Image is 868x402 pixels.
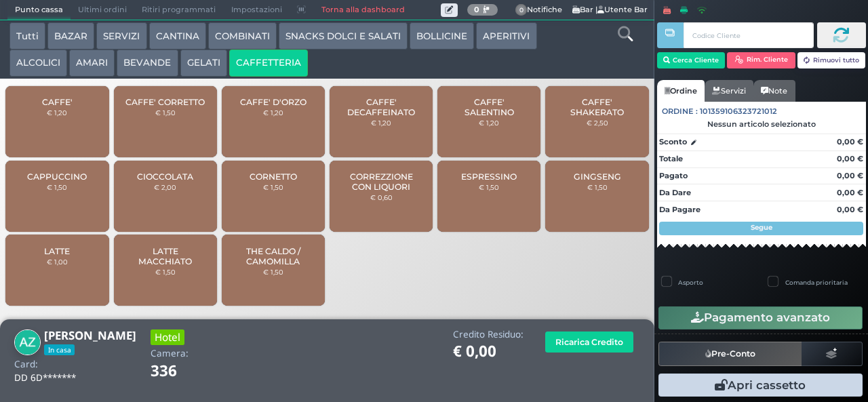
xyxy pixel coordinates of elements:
button: GELATI [180,49,227,77]
span: CAFFE' D'ORZO [240,97,307,107]
button: Pre-Conto [658,342,802,366]
small: € 2,50 [587,119,608,127]
span: GINGSENG [574,172,621,182]
button: ALCOLICI [9,49,67,77]
h4: Credito Residuo: [453,329,524,340]
strong: Sconto [659,136,687,148]
strong: 0,00 € [837,205,863,214]
button: Tutti [9,22,45,49]
span: CAFFE' [42,97,73,107]
strong: Segue [751,223,772,232]
button: CANTINA [149,22,206,49]
h1: 336 [151,363,215,380]
strong: 0,00 € [837,137,863,146]
span: CAFFE' DECAFFEINATO [341,97,422,117]
small: € 1,50 [47,183,67,191]
span: 101359106323721012 [700,106,777,117]
span: LATTE [44,246,70,256]
div: Nessun articolo selezionato [657,119,866,129]
button: CAFFETTERIA [229,49,308,77]
small: € 1,50 [587,183,608,191]
span: LATTE MACCHIATO [125,246,205,266]
span: CAFFE' CORRETTO [125,97,205,107]
button: SERVIZI [96,22,146,49]
span: Punto cassa [7,1,71,20]
button: BAZAR [47,22,94,49]
button: COMBINATI [208,22,277,49]
small: € 1,20 [479,119,499,127]
span: CORNETTO [250,172,297,182]
span: Ritiri programmati [134,1,223,20]
b: 0 [474,5,479,14]
strong: Da Pagare [659,205,701,214]
span: CAPPUCCINO [27,172,87,182]
a: Ordine [657,80,705,102]
strong: Da Dare [659,188,691,197]
small: € 1,50 [263,183,283,191]
img: ANGELA ZAZA [14,329,41,356]
small: € 1,20 [263,108,283,117]
span: CAFFE' SALENTINO [449,97,530,117]
small: € 1,50 [263,268,283,276]
button: Cerca Cliente [657,52,726,68]
button: Apri cassetto [658,374,863,397]
span: CORREZZIONE CON LIQUORI [341,172,422,192]
span: Ultimi ordini [71,1,134,20]
button: SNACKS DOLCI E SALATI [279,22,408,49]
span: CAFFE' SHAKERATO [557,97,637,117]
label: Comanda prioritaria [785,278,848,287]
strong: 0,00 € [837,154,863,163]
h3: Hotel [151,329,184,345]
small: € 2,00 [154,183,176,191]
span: Impostazioni [224,1,290,20]
button: Rim. Cliente [727,52,795,68]
button: AMARI [69,49,115,77]
small: € 1,20 [371,119,391,127]
h4: Card: [14,359,38,369]
strong: 0,00 € [837,171,863,180]
button: BEVANDE [117,49,178,77]
b: [PERSON_NAME] [44,327,136,343]
button: Ricarica Credito [545,331,633,353]
button: Pagamento avanzato [658,306,863,329]
span: THE CALDO / CAMOMILLA [233,246,314,266]
a: Note [753,80,795,102]
small: € 1,50 [155,268,176,276]
small: € 1,50 [155,108,176,117]
strong: 0,00 € [837,188,863,197]
button: BOLLICINE [410,22,474,49]
strong: Pagato [659,171,688,180]
strong: Totale [659,154,683,163]
span: CIOCCOLATA [137,172,193,182]
span: In casa [44,344,75,355]
span: Ordine : [662,106,698,117]
input: Codice Cliente [684,22,813,48]
a: Torna alla dashboard [313,1,412,20]
h4: Camera: [151,348,189,359]
button: APERITIVI [476,22,536,49]
h1: € 0,00 [453,343,524,360]
button: Rimuovi tutto [797,52,866,68]
small: € 0,60 [370,193,393,201]
label: Asporto [678,278,703,287]
small: € 1,00 [47,258,68,266]
small: € 1,50 [479,183,499,191]
a: Servizi [705,80,753,102]
small: € 1,20 [47,108,67,117]
span: 0 [515,4,528,16]
span: ESPRESSINO [461,172,517,182]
